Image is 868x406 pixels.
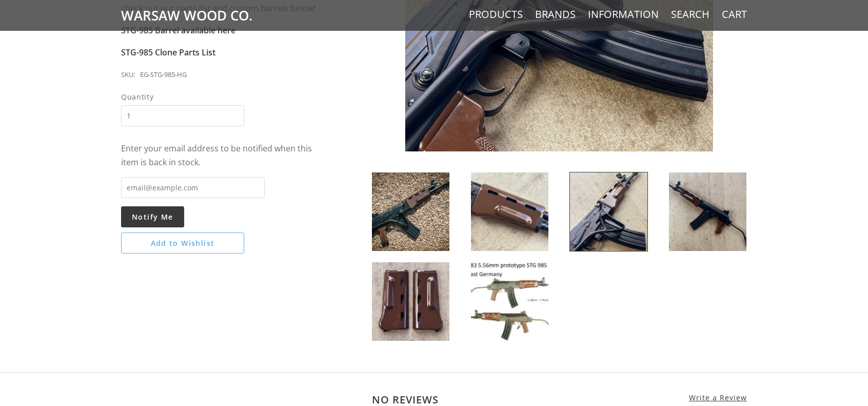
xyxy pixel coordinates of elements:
a: STG-985 Barrel available here [121,25,235,36]
a: Products [469,8,523,21]
a: Write a Review [689,393,747,402]
img: East German STG-985 AK Handguard [372,172,449,251]
button: Notify Me [121,206,184,227]
a: Information [588,8,659,21]
button: Add to Wishlist [121,233,244,254]
h2: No Reviews [121,393,747,406]
img: East German STG-985 AK Handguard [471,172,548,251]
a: Search [671,8,709,21]
div: EG-STG-985-HG [140,69,187,81]
a: Cart [722,8,747,21]
img: East German STG-985 AK Handguard [471,262,548,341]
div: SKU: [121,69,135,81]
img: East German STG-985 AK Handguard [669,172,746,251]
input: email@example.com [121,177,265,198]
div: Enter your email address to be notified when this item is back in stock. [121,142,318,169]
img: East German STG-985 AK Handguard [570,172,647,251]
a: STG-985 Clone Parts List [121,47,215,58]
span: Quantity [121,91,244,103]
input: Quantity [121,105,244,126]
img: East German STG-985 AK Handguard [372,262,449,341]
a: Brands [535,8,576,21]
